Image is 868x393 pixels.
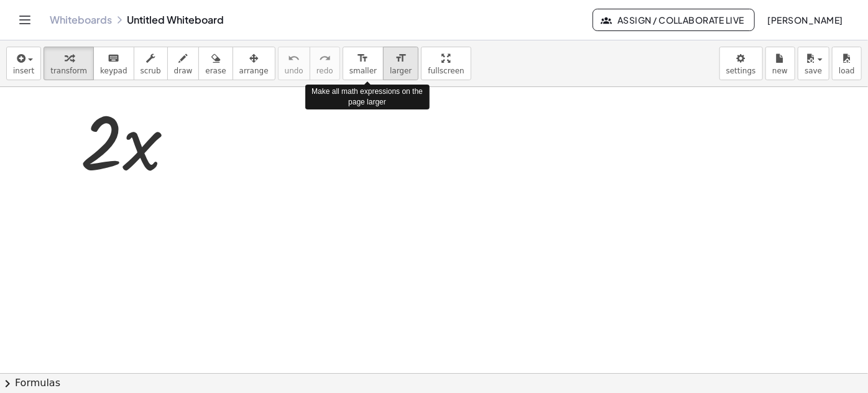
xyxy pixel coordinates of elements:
[174,67,193,75] span: draw
[13,67,34,75] span: insert
[395,51,407,66] i: format_size
[593,9,755,31] button: Assign / Collaborate Live
[310,47,340,80] button: redoredo
[421,47,471,80] button: fullscreen
[305,85,430,109] div: Make all math expressions on the page larger
[383,47,418,80] button: format_sizelarger
[44,47,94,80] button: transform
[357,51,369,66] i: format_size
[390,67,412,75] span: larger
[319,51,331,66] i: redo
[285,67,303,75] span: undo
[726,67,756,75] span: settings
[288,51,300,66] i: undo
[239,67,269,75] span: arrange
[757,9,853,31] button: [PERSON_NAME]
[603,14,744,25] span: Assign / Collaborate Live
[233,47,275,80] button: arrange
[50,67,87,75] span: transform
[767,14,843,25] span: [PERSON_NAME]
[343,47,384,80] button: format_sizesmaller
[100,67,127,75] span: keypad
[798,47,829,80] button: save
[805,67,822,75] span: save
[349,67,377,75] span: smaller
[108,51,119,66] i: keyboard
[134,47,168,80] button: scrub
[719,47,763,80] button: settings
[50,14,112,26] a: Whiteboards
[839,67,855,75] span: load
[316,67,333,75] span: redo
[428,67,464,75] span: fullscreen
[167,47,200,80] button: draw
[198,47,233,80] button: erase
[15,10,35,30] button: Toggle navigation
[6,47,41,80] button: insert
[772,67,788,75] span: new
[278,47,310,80] button: undoundo
[141,67,161,75] span: scrub
[832,47,862,80] button: load
[765,47,795,80] button: new
[93,47,134,80] button: keyboardkeypad
[205,67,226,75] span: erase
